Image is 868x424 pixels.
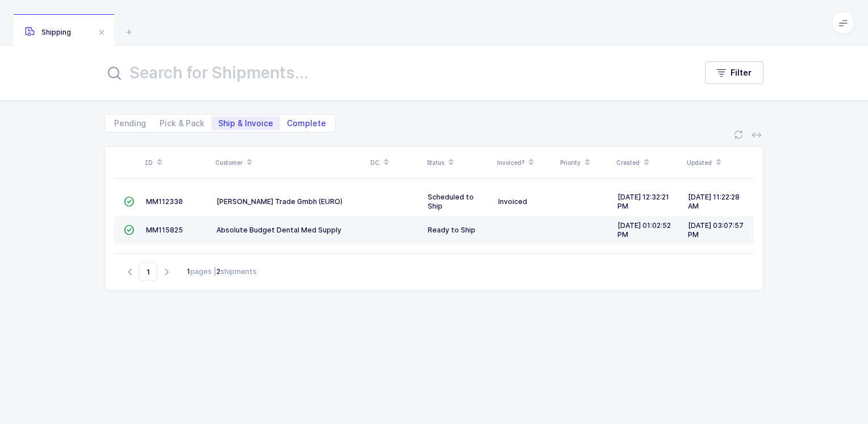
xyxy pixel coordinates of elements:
[216,197,343,206] span: [PERSON_NAME] Trade Gmbh (EURO)
[616,153,680,172] div: Created
[688,221,744,239] span: [DATE] 03:07:57 PM
[160,119,205,127] span: Pick & Pack
[146,226,183,234] span: MM115825
[124,226,134,234] span: 
[560,153,610,172] div: Priority
[498,197,552,206] div: Invoiced
[187,267,257,277] div: pages | shipments
[25,28,71,36] span: Shipping
[187,267,190,276] b: 1
[145,153,208,172] div: ID
[705,61,763,84] button: Filter
[216,267,220,276] b: 2
[146,197,183,206] span: MM112330
[216,226,341,234] span: Absolute Budget Dental Med Supply
[617,221,671,239] span: [DATE] 01:02:52 PM
[287,119,326,127] span: Complete
[139,263,157,281] span: Go to
[105,59,682,86] input: Search for Shipments...
[617,193,669,210] span: [DATE] 12:32:21 PM
[497,153,553,172] div: Invoiced?
[688,193,740,210] span: [DATE] 11:22:28 AM
[428,226,475,234] span: Ready to Ship
[731,67,752,78] span: Filter
[218,119,273,127] span: Ship & Invoice
[114,119,146,127] span: Pending
[427,153,490,172] div: Status
[124,197,134,206] span: 
[215,153,364,172] div: Customer
[687,153,750,172] div: Updated
[370,153,420,172] div: DC
[428,193,474,210] span: Scheduled to Ship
